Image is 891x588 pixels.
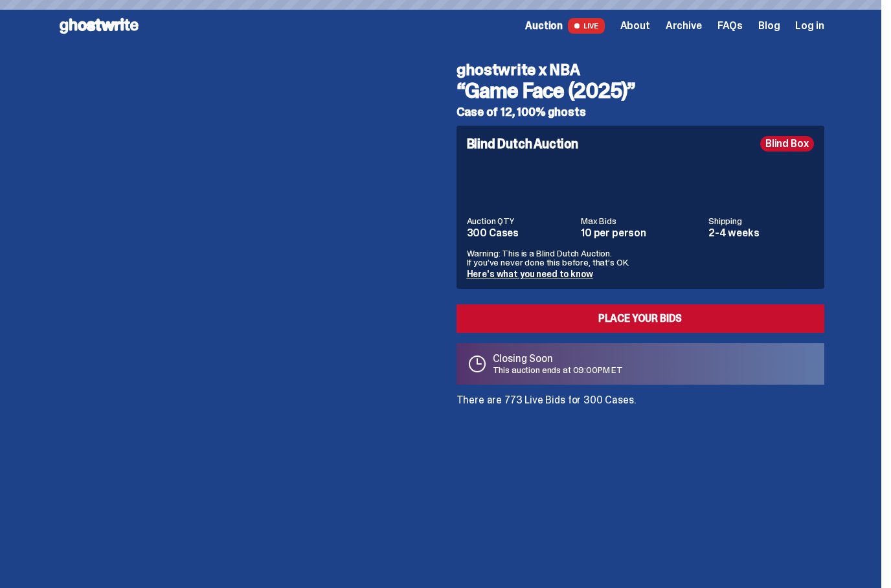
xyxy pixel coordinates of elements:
p: Closing Soon [493,354,624,364]
h3: “Game Face (2025)” [457,80,824,101]
dt: Max Bids [581,216,701,225]
dd: 300 Cases [467,228,574,238]
h4: ghostwrite x NBA [457,62,824,78]
span: LIVE [568,18,605,34]
dt: Shipping [708,216,814,225]
dt: Auction QTY [467,216,574,225]
p: There are 773 Live Bids for 300 Cases. [457,395,824,405]
a: Blog [758,21,780,31]
a: FAQs [717,21,743,31]
span: Auction [525,21,563,31]
h4: Blind Dutch Auction [467,137,578,150]
h5: Case of 12, 100% ghosts [457,106,824,118]
p: This auction ends at 09:00PM ET [493,365,624,374]
a: Here's what you need to know [467,268,593,280]
a: Archive [666,21,702,31]
p: Warning: This is a Blind Dutch Auction. If you’ve never done this before, that’s OK. [467,249,814,267]
a: Place your Bids [457,304,824,333]
dd: 10 per person [581,228,701,238]
a: About [620,21,650,31]
a: Auction LIVE [525,18,604,34]
div: Blind Box [760,136,814,152]
dd: 2-4 weeks [708,228,814,238]
a: Log in [795,21,824,31]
